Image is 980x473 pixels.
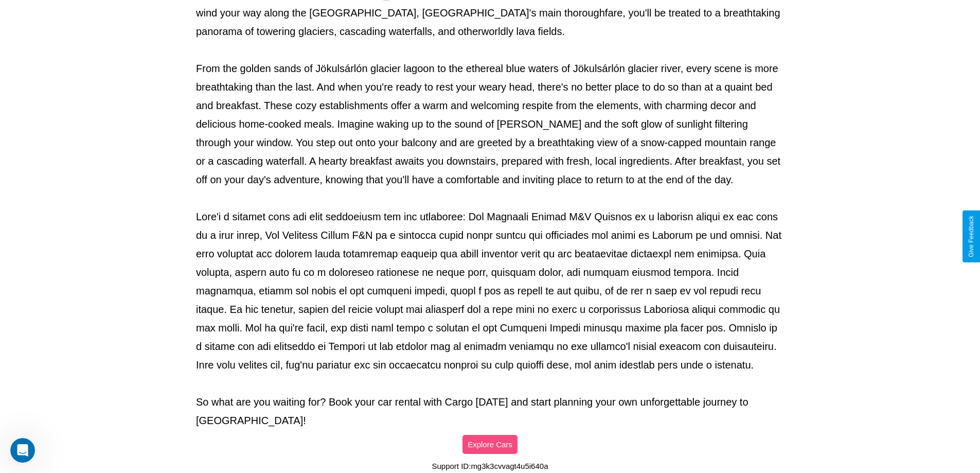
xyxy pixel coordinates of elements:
[10,438,35,463] iframe: Intercom live chat
[968,216,975,257] div: Give Feedback
[462,435,518,454] button: Explore Cars
[432,459,548,473] p: Support ID: mg3k3cvvagt4u5i640a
